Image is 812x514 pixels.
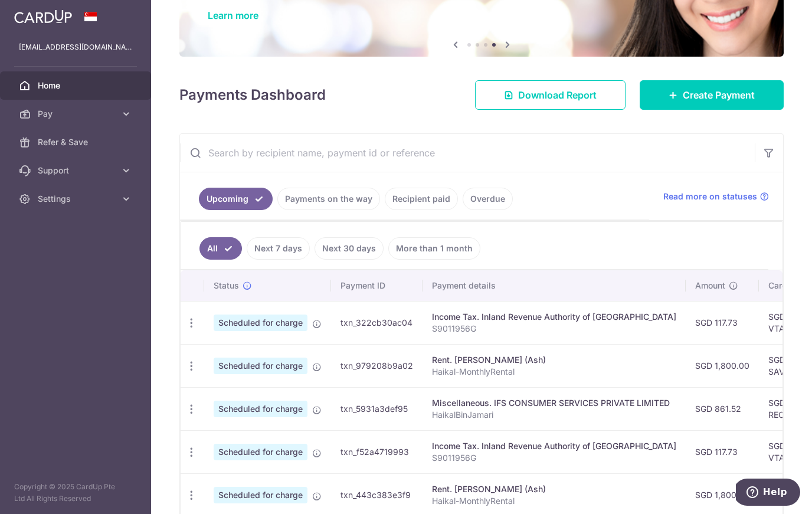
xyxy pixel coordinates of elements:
iframe: Opens a widget where you can find more information [736,479,800,508]
div: Income Tax. Inland Revenue Authority of [GEOGRAPHIC_DATA] [432,311,676,323]
a: Download Report [475,80,626,110]
td: txn_322cb30ac04 [331,301,423,344]
div: Income Tax. Inland Revenue Authority of [GEOGRAPHIC_DATA] [432,440,676,452]
a: Next 30 days [315,237,384,260]
span: Amount [695,280,725,292]
span: Read more on statuses [663,191,757,202]
a: Learn more [208,9,258,21]
h4: Payments Dashboard [179,84,326,106]
span: Scheduled for charge [214,487,307,503]
p: S9011956G [432,452,676,464]
a: Next 7 days [247,237,310,260]
span: Settings [38,193,116,205]
span: Refer & Save [38,136,116,148]
input: Search by recipient name, payment id or reference [180,134,755,172]
td: SGD 861.52 [686,387,759,430]
p: Haikal-MonthlyRental [432,495,676,507]
div: Miscellaneous. IFS CONSUMER SERVICES PRIVATE LIMITED [432,397,676,409]
th: Payment ID [331,270,423,301]
span: Download Report [518,88,597,102]
span: Create Payment [683,88,755,102]
td: txn_f52a4719993 [331,430,423,473]
span: Scheduled for charge [214,444,307,460]
p: S9011956G [432,323,676,335]
a: Create Payment [640,80,784,110]
td: SGD 117.73 [686,430,759,473]
span: Support [38,165,116,176]
th: Payment details [423,270,686,301]
span: Home [38,80,116,91]
a: Upcoming [199,188,273,210]
img: CardUp [14,9,72,24]
p: HaikalBinJamari [432,409,676,421]
td: txn_5931a3def95 [331,387,423,430]
a: Read more on statuses [663,191,769,202]
a: Recipient paid [385,188,458,210]
td: txn_979208b9a02 [331,344,423,387]
div: Rent. [PERSON_NAME] (Ash) [432,354,676,366]
span: Scheduled for charge [214,401,307,417]
span: Status [214,280,239,292]
a: Payments on the way [277,188,380,210]
span: Scheduled for charge [214,358,307,374]
a: More than 1 month [388,237,480,260]
span: Pay [38,108,116,120]
a: All [199,237,242,260]
p: [EMAIL_ADDRESS][DOMAIN_NAME] [19,41,132,53]
span: Scheduled for charge [214,315,307,331]
td: SGD 117.73 [686,301,759,344]
td: SGD 1,800.00 [686,344,759,387]
p: Haikal-MonthlyRental [432,366,676,378]
a: Overdue [463,188,513,210]
div: Rent. [PERSON_NAME] (Ash) [432,483,676,495]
